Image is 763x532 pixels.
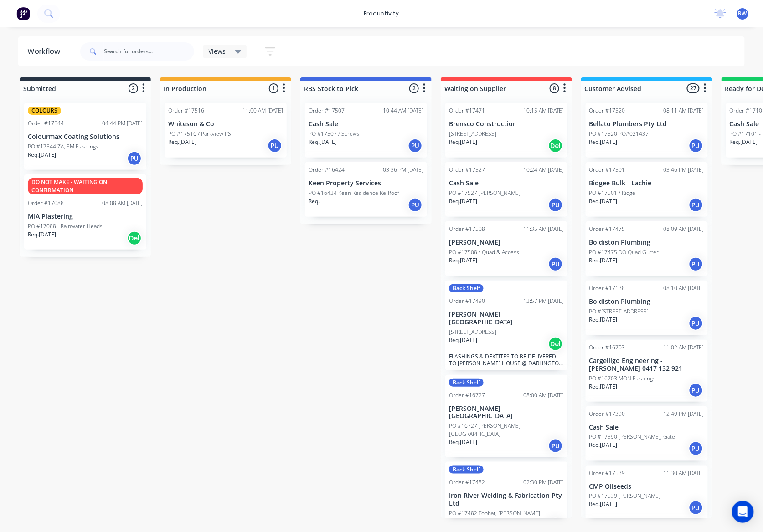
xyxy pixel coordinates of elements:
[309,138,337,146] p: Req. [DATE]
[449,130,496,138] p: [STREET_ADDRESS]
[168,120,283,128] p: Whiteson & Co
[689,257,703,271] div: PU
[548,337,563,351] div: Del
[589,483,704,491] p: CMP Oilseeds
[664,166,704,174] div: 03:46 PM [DATE]
[445,375,567,458] div: Back ShelfOrder #1672708:00 AM [DATE][PERSON_NAME][GEOGRAPHIC_DATA]PO #16727 [PERSON_NAME][GEOGRA...
[449,197,477,205] p: Req. [DATE]
[449,107,485,115] div: Order #17471
[589,374,656,383] p: PO #16703 MON Flashings
[548,198,563,212] div: PU
[449,189,521,197] p: PO #17527 [PERSON_NAME]
[360,7,404,20] div: productivity
[449,138,477,146] p: Req. [DATE]
[589,284,625,292] div: Order #17138
[589,410,625,418] div: Order #17390
[548,257,563,271] div: PU
[586,221,708,276] div: Order #1747508:09 AM [DATE]Boldiston PlumbingPO #17475 DO Quad GutterReq.[DATE]PU
[523,107,564,115] div: 10:15 AM [DATE]
[589,492,661,500] p: PO #17539 [PERSON_NAME]
[104,42,194,61] input: Search for orders...
[664,107,704,115] div: 08:11 AM [DATE]
[28,143,98,151] p: PO #17544 ZA, SM Flashings
[548,439,563,453] div: PU
[589,120,704,128] p: Bellato Plumbers Pty Ltd
[445,162,567,217] div: Order #1752710:24 AM [DATE]Cash SalePO #17527 [PERSON_NAME]Req.[DATE]PU
[28,133,143,141] p: Colourmax Coating Solutions
[168,130,231,138] p: PO #17516 / Parkview PS
[449,492,564,507] p: Iron River Welding & Fabrication Pty Ltd
[730,138,758,146] p: Req. [DATE]
[309,197,320,205] p: Req.
[28,107,61,115] div: COLOURS
[449,465,484,474] div: Back Shelf
[449,239,564,246] p: [PERSON_NAME]
[449,336,477,344] p: Req. [DATE]
[589,248,659,256] p: PO #17475 DO Quad Gutter
[664,343,704,352] div: 11:02 AM [DATE]
[127,231,142,246] div: Del
[309,130,360,138] p: PO #17507 / Screws
[449,225,485,233] div: Order #17508
[309,179,423,187] p: Keen Property Services
[586,465,708,520] div: Order #1753911:30 AM [DATE]CMP OilseedsPO #17539 [PERSON_NAME]Req.[DATE]PU
[449,509,540,517] p: PO #17482 Tophat, [PERSON_NAME]
[589,424,704,431] p: Cash Sale
[24,103,146,170] div: COLOURSOrder #1754404:44 PM [DATE]Colourmax Coating SolutionsPO #17544 ZA, SM FlashingsReq.[DATE]PU
[586,406,708,461] div: Order #1739012:49 PM [DATE]Cash SalePO #17390 [PERSON_NAME], GateReq.[DATE]PU
[589,316,618,324] p: Req. [DATE]
[305,162,427,217] div: Order #1642403:36 PM [DATE]Keen Property ServicesPO #16424 Keen Residence Re-RoofReq.PU
[28,199,64,207] div: Order #17088
[268,138,282,153] div: PU
[449,179,564,187] p: Cash Sale
[449,256,477,265] p: Req. [DATE]
[168,107,204,115] div: Order #17516
[165,103,287,158] div: Order #1751611:00 AM [DATE]Whiteson & CoPO #17516 / Parkview PSReq.[DATE]PU
[449,438,477,446] p: Req. [DATE]
[309,107,345,115] div: Order #17507
[664,410,704,418] div: 12:49 PM [DATE]
[523,297,564,305] div: 12:57 PM [DATE]
[586,340,708,402] div: Order #1670311:02 AM [DATE]Cargelligo Engineering - [PERSON_NAME] 0417 132 921PO #16703 MON Flash...
[689,138,703,153] div: PU
[589,239,704,246] p: Boldiston Plumbing
[589,256,618,265] p: Req. [DATE]
[589,138,618,146] p: Req. [DATE]
[689,441,703,456] div: PU
[449,478,485,486] div: Order #17482
[664,225,704,233] div: 08:09 AM [DATE]
[28,119,64,128] div: Order #17544
[449,328,496,336] p: [STREET_ADDRESS]
[589,179,704,187] p: Bidgee Bulk - Lachie
[548,138,563,153] div: Del
[168,138,196,146] p: Req. [DATE]
[28,213,143,220] p: MIA Plastering
[445,103,567,158] div: Order #1747110:15 AM [DATE]Brensco Construction[STREET_ADDRESS]Req.[DATE]Del
[523,166,564,174] div: 10:24 AM [DATE]
[449,517,477,526] p: Req. [DATE]
[689,501,703,515] div: PU
[127,151,142,166] div: PU
[102,199,143,207] div: 08:08 AM [DATE]
[305,103,427,158] div: Order #1750710:44 AM [DATE]Cash SalePO #17507 / ScrewsReq.[DATE]PU
[589,225,625,233] div: Order #17475
[449,353,564,367] p: FLASHINGS & DEKTITES TO BE DELIVERED TO [PERSON_NAME] HOUSE @ DARLINGTON PT [DATE] 4th, ALONG WIT...
[589,130,649,138] p: PO #17520 PO#021437
[589,357,704,373] p: Cargelligo Engineering - [PERSON_NAME] 0417 132 921
[309,166,345,174] div: Order #16424
[449,311,564,326] p: [PERSON_NAME][GEOGRAPHIC_DATA]
[589,500,618,508] p: Req. [DATE]
[586,162,708,217] div: Order #1750103:46 PM [DATE]Bidgee Bulk - LachiePO #17501 / RidgeReq.[DATE]PU
[589,197,618,205] p: Req. [DATE]
[589,107,625,115] div: Order #17520
[28,178,143,194] div: DO NOT MAKE - WAITING ON CONFIRMATION
[16,7,30,20] img: Factory
[309,120,423,128] p: Cash Sale
[102,119,143,128] div: 04:44 PM [DATE]
[445,281,567,370] div: Back ShelfOrder #1749012:57 PM [DATE][PERSON_NAME][GEOGRAPHIC_DATA][STREET_ADDRESS]Req.[DATE]DelF...
[589,469,625,477] div: Order #17539
[523,391,564,399] div: 08:00 AM [DATE]
[586,103,708,158] div: Order #1752008:11 AM [DATE]Bellato Plumbers Pty LtdPO #17520 PO#021437Req.[DATE]PU
[449,120,564,128] p: Brensco Construction
[664,469,704,477] div: 11:30 AM [DATE]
